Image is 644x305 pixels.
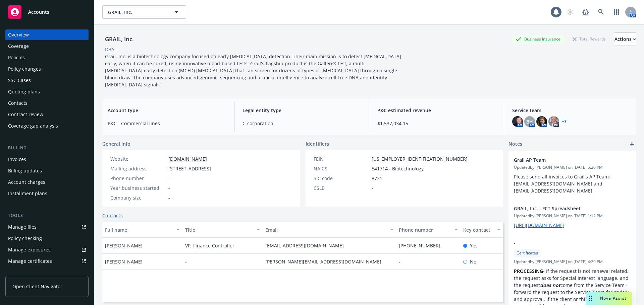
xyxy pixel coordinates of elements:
[508,140,522,148] span: Notes
[108,107,226,114] span: Account type
[463,226,493,233] div: Key contact
[8,121,58,131] div: Coverage gap analysis
[5,267,89,278] a: Manage claims
[600,295,627,301] span: Nova Assist
[8,165,42,176] div: Billing updates
[5,233,89,244] a: Policy checking
[5,121,89,131] a: Coverage gap analysis
[185,226,253,233] div: Title
[168,194,170,201] span: -
[265,242,349,249] a: [EMAIL_ADDRESS][DOMAIN_NAME]
[594,5,608,19] a: Search
[514,222,565,228] a: [URL][DOMAIN_NAME]
[461,222,503,238] button: Key contact
[8,177,45,187] div: Account charges
[263,222,396,238] button: Email
[314,155,369,162] div: FEIN
[185,258,187,265] span: -
[372,175,382,182] span: 8731
[110,175,166,182] div: Phone number
[377,107,496,114] span: P&C estimated revenue
[586,292,632,305] button: Nova Assist
[168,156,207,162] a: [DOMAIN_NAME]
[5,145,89,151] div: Billing
[569,35,609,43] div: Total Rewards
[168,175,170,182] span: -
[610,5,623,19] a: Switch app
[5,41,89,52] a: Coverage
[526,118,533,125] span: BH
[5,64,89,74] a: Policy changes
[517,250,538,256] span: Certificates
[168,165,211,172] span: [STREET_ADDRESS]
[5,165,89,176] a: Billing updates
[399,226,450,233] div: Phone number
[5,222,89,232] a: Manage files
[8,267,42,278] div: Manage claims
[108,120,226,127] span: P&C - Commercial lines
[562,120,567,124] a: +7
[579,5,592,19] a: Report a Bug
[102,212,123,219] a: Contacts
[5,244,89,255] span: Manage exposures
[514,173,611,194] span: Please send all invoices to Grail's AP Team: [EMAIL_ADDRESS][DOMAIN_NAME] and [EMAIL_ADDRESS][DOM...
[586,292,595,305] div: Drag to move
[12,283,62,290] span: Open Client Navigator
[5,3,89,21] a: Accounts
[8,244,51,255] div: Manage exposures
[102,222,182,238] button: Full name
[28,9,49,15] span: Accounts
[105,258,143,265] span: [PERSON_NAME]
[5,177,89,187] a: Account charges
[8,109,43,120] div: Contract review
[243,107,361,114] span: Legal entity type
[102,35,137,44] div: GRAIL, Inc.
[5,52,89,63] a: Policies
[265,258,387,265] a: [PERSON_NAME][EMAIL_ADDRESS][DOMAIN_NAME]
[185,242,234,249] span: VP, Finance Controller
[110,194,166,201] div: Company size
[563,5,577,19] a: Start snowing
[470,258,476,265] span: No
[5,75,89,86] a: SSC Cases
[306,140,329,147] span: Identifiers
[514,239,613,246] span: -
[105,46,117,53] div: DBA: -
[514,205,613,212] span: GRAIL, Inc. - FCT Spreadsheet
[8,52,25,63] div: Policies
[512,107,631,114] span: Service team
[372,184,373,192] span: -
[372,165,424,172] span: 541714 - Biotechnology
[5,109,89,120] a: Contract review
[399,242,446,249] a: [PHONE_NUMBER]
[536,116,547,127] img: photo
[314,175,369,182] div: SIC code
[512,116,523,127] img: photo
[8,222,37,232] div: Manage files
[105,226,172,233] div: Full name
[243,120,361,127] span: C-corporation
[8,188,47,199] div: Installment plans
[5,154,89,165] a: Invoices
[5,86,89,97] a: Quoting plans
[5,29,89,40] a: Overview
[110,165,166,172] div: Mailing address
[265,226,386,233] div: Email
[514,268,543,274] strong: PROCESSING
[470,242,478,249] span: Yes
[514,156,613,163] span: Grail AP Team
[314,184,369,192] div: CSLB
[8,41,29,52] div: Coverage
[628,140,636,148] a: add
[314,165,369,172] div: NAICS
[377,120,496,127] span: $1,537,034.15
[512,35,564,43] div: Business Insurance
[8,98,28,108] div: Contacts
[5,256,89,266] a: Manage certificates
[8,154,26,165] div: Invoices
[8,86,40,97] div: Quoting plans
[614,32,636,46] button: Actions
[105,242,143,249] span: [PERSON_NAME]
[396,222,460,238] button: Phone number
[110,184,166,192] div: Year business started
